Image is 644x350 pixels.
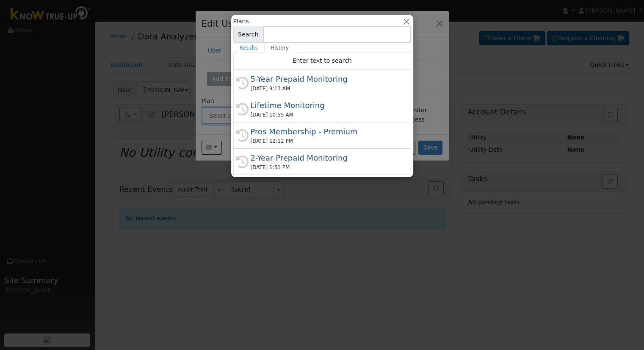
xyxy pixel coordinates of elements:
div: Lifetime Monitoring [251,100,401,111]
i: History [236,77,249,89]
i: History [236,103,249,116]
div: 5-Year Prepaid Monitoring [251,73,401,85]
div: [DATE] 9:13 AM [251,85,401,92]
div: Pros Membership - Premium [251,126,401,137]
div: [DATE] 10:55 AM [251,111,401,119]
